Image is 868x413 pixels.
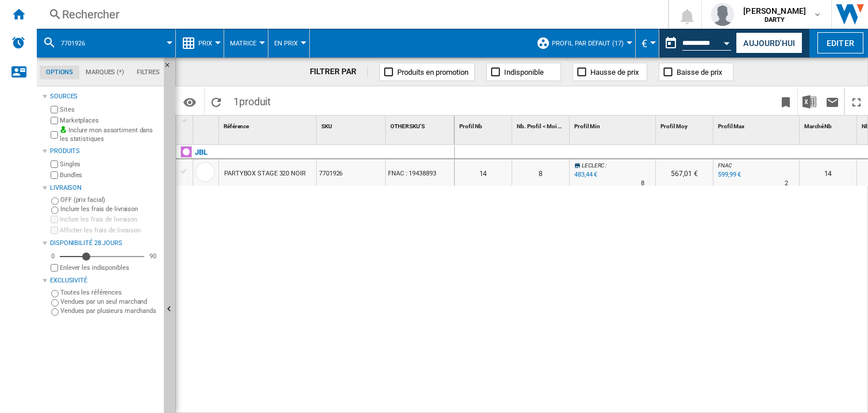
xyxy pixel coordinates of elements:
div: Ce rapport est basé sur une date antérieure à celle d'aujourd'hui. [659,29,733,58]
input: Inclure les frais de livraison [51,206,59,214]
input: Marketplaces [51,117,58,124]
span: Profil Min [574,123,600,129]
img: alerts-logo.svg [11,36,25,49]
div: FNAC : 19438893 [386,159,454,186]
span: 7701926 [61,40,85,47]
div: Profil Moy Sort None [658,116,713,133]
span: 1 [228,88,276,112]
input: Afficher les frais de livraison [51,227,58,234]
input: Inclure mon assortiment dans les statistiques [51,128,58,142]
div: Prix [182,29,218,58]
label: Vendues par un seul marchand [60,297,159,306]
div: Sort None [221,116,316,133]
div: Disponibilité 28 Jours [50,239,159,248]
input: Vendues par un seul marchand [51,299,59,307]
div: Sort None [658,116,713,133]
div: Mise à jour : dimanche 10 août 2025 23:00 [716,169,741,181]
input: Inclure les frais de livraison [51,216,58,223]
span: Profil Moy [660,123,688,129]
div: 14 [800,159,857,186]
span: Marché Nb [804,123,832,129]
span: Profil Max [718,123,744,129]
div: Profil Nb Sort None [457,116,512,133]
div: 90 [147,252,159,261]
img: mysite-bg-18x18.png [60,126,67,133]
div: En Prix [274,29,304,58]
button: Indisponible [486,63,561,81]
div: Nb. Profil < Moi Sort None [514,116,569,133]
div: Profil Min Sort None [572,116,655,133]
div: Rechercher [62,6,638,22]
button: Masquer [164,58,178,78]
span: Profil Nb [459,123,482,129]
button: 7701926 [61,29,97,58]
img: excel-24x24.png [802,95,816,109]
button: Baisse de prix [659,63,733,81]
span: Hausse de prix [590,68,639,77]
div: Sort None [388,116,454,133]
button: Aujourd'hui [736,32,802,53]
div: Mise à jour : dimanche 10 août 2025 23:00 [573,169,597,181]
label: Enlever les indisponibles [60,263,159,272]
div: Sort None [716,116,799,133]
button: Produits en promotion [379,63,475,81]
div: 567,01 € [656,159,713,186]
label: Singles [60,160,159,169]
span: : [605,162,606,169]
span: Nb. Profil < Moi [517,123,556,129]
button: Télécharger au format Excel [798,88,821,115]
b: DARTY [765,16,785,24]
span: Prix [198,40,212,47]
span: € [642,37,647,49]
label: Inclure mon assortiment dans les statistiques [60,126,159,144]
div: Sources [50,92,159,101]
div: Référence Sort None [221,116,316,133]
div: Sort None [514,116,569,133]
div: Délai de livraison : 8 jours [641,178,644,189]
span: SKU [321,123,332,129]
label: Vendues par plusieurs marchands [60,307,159,315]
button: Hausse de prix [573,63,647,81]
label: Inclure les frais de livraison [60,205,159,213]
button: Plein écran [845,88,868,115]
md-tab-item: Options [40,66,79,79]
label: Toutes les références [60,288,159,297]
label: Marketplaces [60,116,159,125]
span: En Prix [274,40,298,47]
input: OFF (prix facial) [51,197,59,205]
div: FILTRER PAR [310,66,368,78]
div: 7701926 [317,159,385,186]
input: Vendues par plusieurs marchands [51,308,59,316]
input: Bundles [51,171,58,179]
button: Créer un favoris [774,88,797,115]
button: Editer [817,32,863,53]
button: Options [178,91,201,112]
div: Sort None [802,116,857,133]
span: Produits en promotion [397,68,468,77]
div: SKU Sort None [319,116,385,133]
span: FNAC [718,162,732,169]
input: Singles [51,160,58,168]
div: 8 [512,159,569,186]
div: Sort None [195,116,218,133]
span: [PERSON_NAME] [743,5,806,17]
div: Délai de livraison : 2 jours [785,178,788,189]
button: Profil par défaut (17) [552,29,629,58]
button: € [642,29,653,58]
label: Afficher les frais de livraison [60,226,159,235]
label: OFF (prix facial) [60,196,159,204]
md-menu: Currency [636,29,659,58]
div: 7701926 [43,29,170,58]
div: Profil Max Sort None [716,116,799,133]
span: produit [239,95,271,108]
input: Afficher les frais de livraison [51,264,58,271]
div: Sort None [319,116,385,133]
div: PARTYBOX STAGE 320 NOIR [224,160,306,187]
div: Sort None [572,116,655,133]
button: Matrice [230,29,262,58]
button: Prix [198,29,218,58]
span: Profil par défaut (17) [552,40,624,47]
md-tab-item: Marques (*) [79,66,130,79]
